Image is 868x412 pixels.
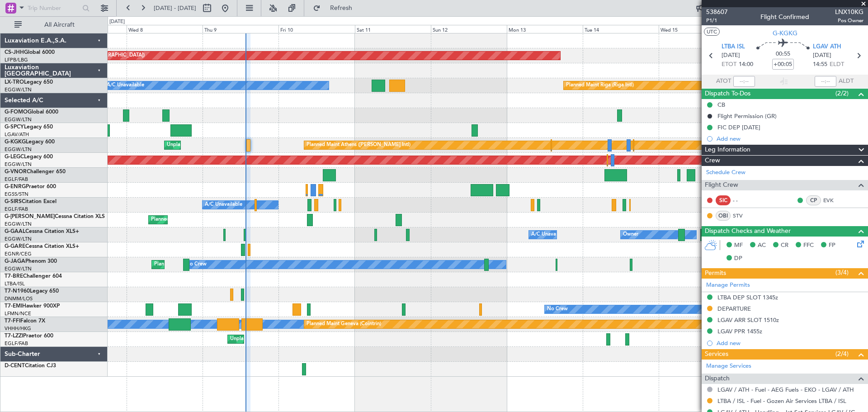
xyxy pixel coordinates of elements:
a: G-SPCYLegacy 650 [5,124,53,130]
a: EGGW/LTN [5,236,32,242]
a: EGNR/CEG [5,251,32,257]
a: LFPB/LBG [5,57,28,63]
div: CB [717,101,725,109]
span: T7-BRE [5,274,23,279]
div: Wed 15 [659,25,735,33]
span: 14:55 [813,60,827,69]
span: (2/4) [835,349,849,359]
a: LTBA / ISL - Fuel - Gozen Air Services LTBA / ISL [717,397,846,405]
div: [DATE] [109,18,125,26]
span: 14:00 [739,60,753,69]
a: G-[PERSON_NAME]Cessna Citation XLS [5,214,105,219]
span: 538607 [706,7,728,17]
span: G-ENRG [5,184,26,189]
span: G-JAGA [5,259,25,264]
a: Schedule Crew [706,168,745,177]
span: MF [734,241,743,250]
div: Owner [623,228,638,242]
span: T7-EMI [5,303,22,309]
span: G-SPCY [5,124,24,130]
div: Wed 8 [127,25,203,33]
div: - - [733,196,753,204]
div: No Crew [186,258,207,271]
span: D-CENT [5,363,25,369]
a: EGGW/LTN [5,116,32,123]
span: CS-JHH [5,50,24,55]
span: T7-LZZI [5,333,23,339]
a: G-SIRSCitation Excel [5,199,57,204]
span: [DATE] - [DATE] [154,4,196,12]
div: Planned Maint Geneva (Cointrin) [307,317,381,331]
div: Planned Maint Riga (Riga Intl) [566,79,634,92]
span: G-KGKG [5,139,26,145]
a: G-LEGCLegacy 600 [5,154,53,160]
span: ELDT [830,60,844,69]
div: No Crew [547,303,568,316]
span: [DATE] [813,51,831,60]
a: T7-EMIHawker 900XP [5,303,60,309]
span: Permits [705,268,726,279]
div: Planned Maint [GEOGRAPHIC_DATA] ([GEOGRAPHIC_DATA]) [151,213,293,227]
input: Trip Number [28,1,80,15]
a: T7-BREChallenger 604 [5,274,62,279]
div: A/C Unavailable [107,79,144,92]
span: AC [758,241,766,250]
span: P1/1 [706,17,728,24]
a: DNMM/LOS [5,295,33,302]
span: LGAV ATH [813,43,841,52]
button: UTC [704,28,720,36]
span: Flight Crew [705,180,738,190]
div: A/C Unavailable [531,228,569,242]
div: Tue 14 [583,25,659,33]
div: Mon 13 [507,25,583,33]
div: Unplanned Maint [GEOGRAPHIC_DATA] (Ataturk) [167,138,281,152]
div: SIC [716,195,731,205]
input: --:-- [733,76,755,87]
span: Leg Information [705,145,750,155]
span: G-SIRS [5,199,22,204]
div: CP [806,195,821,205]
span: LTBA ISL [722,43,745,52]
a: STV [733,212,753,220]
div: Add new [717,339,863,347]
a: LGAV/ATH [5,131,29,138]
div: Flight Permission (GR) [717,112,777,120]
a: T7-N1960Legacy 650 [5,289,59,294]
a: T7-LZZIPraetor 600 [5,333,53,339]
a: G-ENRGPraetor 600 [5,184,56,189]
a: VHHH/HKG [5,325,31,332]
span: Crew [705,156,720,166]
a: Manage Permits [706,281,750,290]
span: ATOT [716,77,731,86]
span: DP [734,254,742,263]
a: D-CENTCitation CJ3 [5,363,56,369]
button: Refresh [309,1,363,15]
span: G-FOMO [5,109,28,115]
a: G-VNORChallenger 650 [5,169,66,175]
span: All Aircraft [24,22,95,28]
a: G-FOMOGlobal 6000 [5,109,58,115]
span: G-[PERSON_NAME] [5,214,55,219]
a: EVK [823,196,844,204]
div: LGAV ARR SLOT 1510z [717,316,779,324]
a: G-GAALCessna Citation XLS+ [5,229,79,234]
span: Services [705,349,728,360]
span: Dispatch [705,374,730,384]
span: CR [781,241,788,250]
a: EGLF/FAB [5,176,28,183]
div: Planned Maint Athens ([PERSON_NAME] Intl) [307,138,410,152]
div: Flight Confirmed [760,12,809,22]
div: DEPARTURE [717,305,751,313]
div: Planned Maint [GEOGRAPHIC_DATA] ([GEOGRAPHIC_DATA]) [154,258,297,271]
div: OBI [716,211,731,221]
a: T7-FFIFalcon 7X [5,318,45,324]
span: FP [829,241,835,250]
a: EGGW/LTN [5,161,32,168]
a: EGLF/FAB [5,206,28,213]
a: CS-JHHGlobal 6000 [5,50,55,55]
span: Pos Owner [835,17,863,24]
div: Fri 10 [278,25,354,33]
span: (2/2) [835,89,849,98]
a: EGSS/STN [5,191,28,198]
div: A/C Unavailable [205,198,242,212]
